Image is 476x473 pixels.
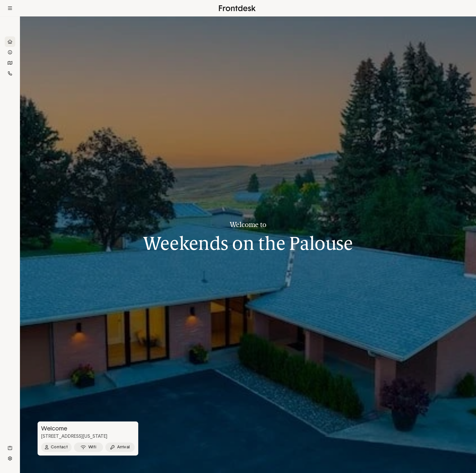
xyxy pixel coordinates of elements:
[143,221,353,228] h3: Welcome to
[5,47,15,58] li: Navigation item
[143,233,353,254] h1: Weekends on the Palouse
[41,442,72,452] button: Contact
[38,425,137,432] h3: Welcome
[5,442,15,453] li: Navigation item
[5,68,15,79] li: Navigation item
[38,433,138,439] p: [STREET_ADDRESS][US_STATE]
[74,442,103,452] button: Wifi
[5,36,15,47] li: Navigation item
[105,442,135,452] button: Arrival
[5,453,15,464] li: Navigation item
[5,58,15,68] li: Navigation item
